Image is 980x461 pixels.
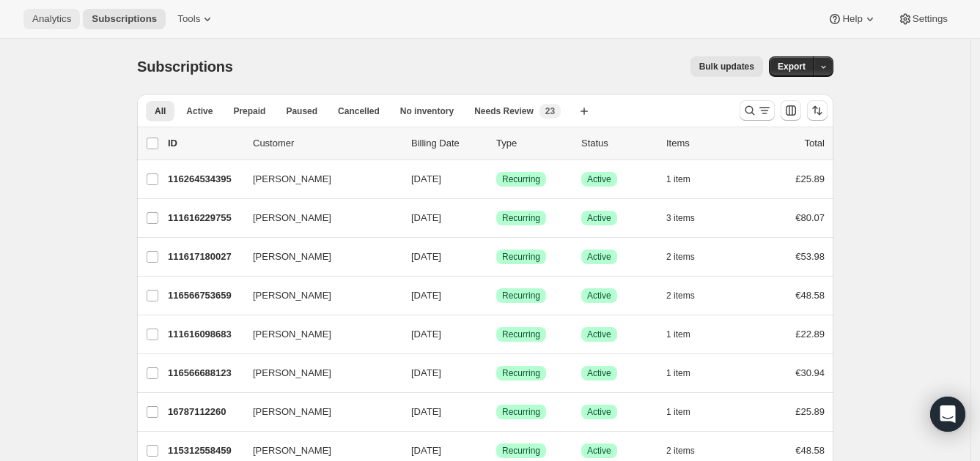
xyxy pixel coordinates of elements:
span: Active [587,212,611,224]
span: Subscriptions [92,13,157,25]
div: 16787112260[PERSON_NAME][DATE]SuccessRecurringSuccessActive1 item£25.89 [168,402,825,422]
span: 1 item [666,406,690,418]
span: 2 items [666,445,695,457]
button: 1 item [666,363,707,383]
span: Cancelled [338,105,380,117]
p: Status [581,136,655,151]
button: 2 items [666,285,711,306]
button: [PERSON_NAME] [244,284,391,307]
span: Paused [286,105,317,117]
span: [DATE] [411,251,441,262]
button: Export [769,56,814,77]
div: 116566753659[PERSON_NAME][DATE]SuccessRecurringSuccessActive2 items€48.58 [168,285,825,306]
button: Create new view [572,101,596,121]
span: Recurring [502,406,540,418]
span: Active [587,367,611,379]
span: Recurring [502,329,540,340]
button: 1 item [666,324,707,345]
span: [DATE] [411,290,441,301]
span: [DATE] [411,367,441,378]
span: Active [587,173,611,185]
span: [PERSON_NAME] [253,288,331,303]
span: Active [186,105,213,117]
button: Sort the results [807,100,828,121]
div: 111616229755[PERSON_NAME][DATE]SuccessRecurringSuccessActive3 items€80.07 [168,208,825,228]
span: Active [587,329,611,340]
p: 115312558459 [168,443,241,458]
span: €80.07 [795,212,825,223]
span: 2 items [666,251,695,263]
p: 116264534395 [168,172,241,187]
button: 1 item [666,402,707,422]
span: [PERSON_NAME] [253,366,331,381]
span: Subscriptions [137,59,233,75]
span: [PERSON_NAME] [253,327,331,342]
button: Subscriptions [83,9,166,29]
p: Customer [253,136,399,151]
span: Recurring [502,445,540,457]
button: 2 items [666,441,711,461]
p: Total [805,136,825,151]
button: Search and filter results [740,100,775,121]
button: 3 items [666,208,711,228]
button: Bulk updates [690,56,763,77]
button: Analytics [23,9,80,29]
span: Active [587,406,611,418]
span: [DATE] [411,173,441,184]
div: 116264534395[PERSON_NAME][DATE]SuccessRecurringSuccessActive1 item£25.89 [168,169,825,190]
div: 111617180027[PERSON_NAME][DATE]SuccessRecurringSuccessActive2 items€53.98 [168,247,825,267]
div: 116566688123[PERSON_NAME][DATE]SuccessRecurringSuccessActive1 item€30.94 [168,363,825,383]
p: 16787112260 [168,405,241,419]
div: 111616098683[PERSON_NAME][DATE]SuccessRecurringSuccessActive1 item£22.89 [168,324,825,345]
button: 2 items [666,247,711,267]
button: [PERSON_NAME] [244,206,391,230]
span: [DATE] [411,329,441,340]
span: Recurring [502,290,540,301]
p: 116566753659 [168,288,241,303]
button: [PERSON_NAME] [244,323,391,346]
span: €48.58 [795,445,825,456]
span: [DATE] [411,445,441,456]
span: Recurring [502,251,540,263]
button: [PERSON_NAME] [244,400,391,424]
span: Active [587,445,611,457]
button: [PERSON_NAME] [244,361,391,385]
button: Customize table column order and visibility [781,100,801,121]
span: €48.58 [795,290,825,301]
button: Help [819,9,885,29]
button: [PERSON_NAME] [244,245,391,269]
div: IDCustomerBilling DateTypeStatusItemsTotal [168,136,825,151]
span: Help [842,13,862,25]
p: 111616098683 [168,327,241,342]
span: £25.89 [795,406,825,417]
span: Active [587,290,611,301]
span: [PERSON_NAME] [253,211,331,225]
span: 1 item [666,367,690,379]
span: £25.89 [795,173,825,184]
span: 3 items [666,212,695,224]
span: Analytics [32,13,71,25]
span: Bulk updates [699,61,754,72]
span: [PERSON_NAME] [253,250,331,264]
span: Export [778,61,806,72]
span: Prepaid [233,105,265,117]
button: [PERSON_NAME] [244,168,391,191]
span: All [155,105,166,117]
span: [PERSON_NAME] [253,405,331,419]
span: 23 [545,105,555,117]
span: [PERSON_NAME] [253,443,331,458]
span: Recurring [502,367,540,379]
span: Recurring [502,173,540,185]
span: Active [587,251,611,263]
span: £22.89 [795,329,825,340]
span: 2 items [666,290,695,301]
p: 111616229755 [168,211,241,225]
span: [PERSON_NAME] [253,172,331,187]
span: Settings [913,13,948,25]
span: Tools [177,13,200,25]
span: [DATE] [411,212,441,223]
span: Recurring [502,212,540,224]
span: 1 item [666,173,690,185]
div: Type [496,136,570,151]
div: Open Intercom Messenger [930,397,965,432]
